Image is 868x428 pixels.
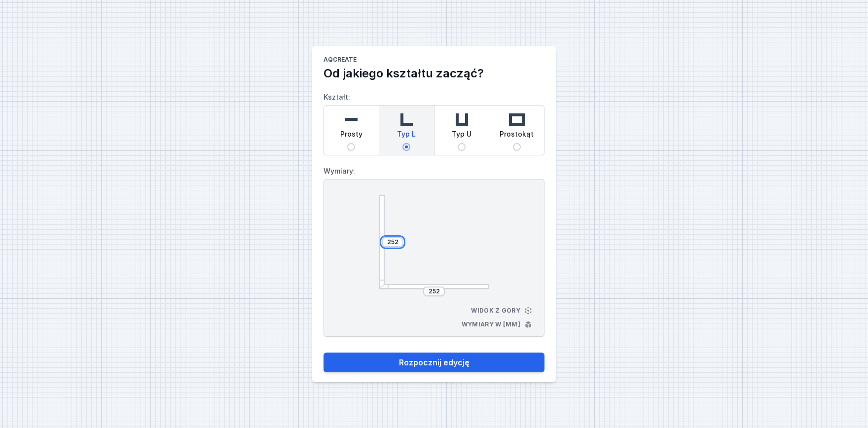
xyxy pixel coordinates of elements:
[507,109,527,129] img: rectangle.svg
[452,109,471,129] img: u-shaped.svg
[347,143,355,151] input: Prosty
[324,66,544,81] h2: Od jakiego kształtu zacząć?
[324,56,544,66] h1: AQcreate
[324,163,544,179] label: Wymiary:
[397,129,416,143] span: Typ L
[452,129,471,143] span: Typ U
[385,238,400,246] input: Wymiar [mm]
[324,89,544,155] label: Kształt:
[324,353,544,372] button: Rozpocznij edycję
[341,109,361,129] img: straight.svg
[402,143,410,151] input: Typ L
[397,109,416,129] img: l-shaped.svg
[500,129,534,143] span: Prostokąt
[458,143,466,151] input: Typ U
[340,129,362,143] span: Prosty
[426,287,442,295] input: Wymiar [mm]
[513,143,521,151] input: Prostokąt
